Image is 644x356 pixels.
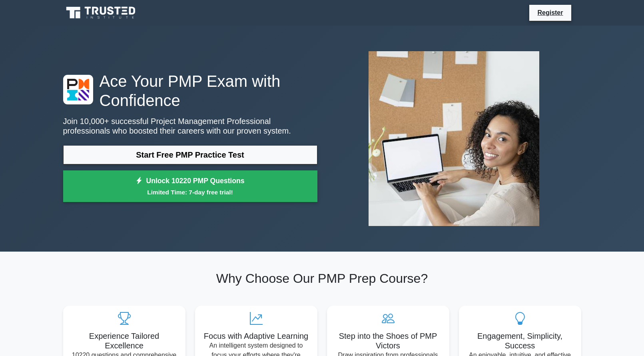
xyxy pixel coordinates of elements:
h1: Ace Your PMP Exam with Confidence [63,72,317,110]
a: Register [532,8,568,18]
a: Unlock 10220 PMP QuestionsLimited Time: 7-day free trial! [63,170,317,202]
h5: Experience Tailored Excellence [70,331,179,350]
small: Limited Time: 7-day free trial! [73,188,307,197]
h5: Focus with Adaptive Learning [201,331,311,341]
h2: Why Choose Our PMP Prep Course? [63,271,581,286]
p: Join 10,000+ successful Project Management Professional professionals who boosted their careers w... [63,116,317,136]
h5: Engagement, Simplicity, Success [465,331,575,350]
h5: Step into the Shoes of PMP Victors [333,331,443,350]
a: Start Free PMP Practice Test [63,145,317,164]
